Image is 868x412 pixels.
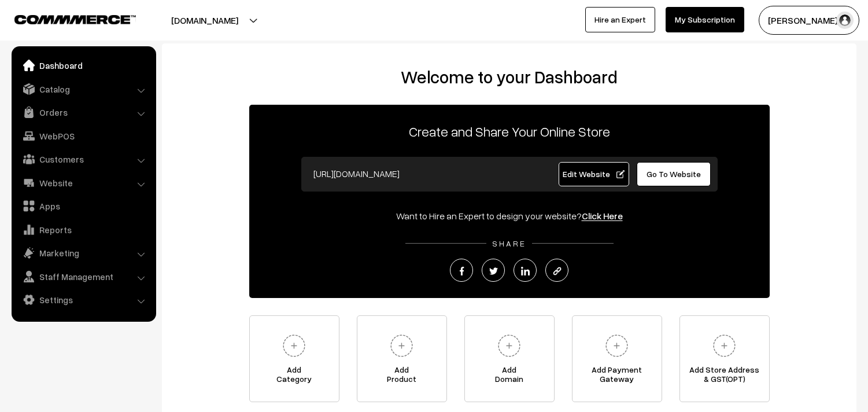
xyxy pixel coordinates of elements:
span: Add Store Address & GST(OPT) [680,365,769,388]
button: [PERSON_NAME] s… [759,6,859,35]
a: Orders [14,102,152,123]
a: Website [14,172,152,193]
a: Click Here [582,210,623,222]
a: Apps [14,196,152,216]
a: Add PaymentGateway [572,315,662,402]
a: COMMMERCE [14,12,116,25]
a: AddDomain [464,315,555,402]
img: COMMMERCE [14,15,136,24]
span: Go To Website [647,169,701,179]
span: Add Payment Gateway [572,365,662,388]
span: Add Category [250,365,339,388]
span: Add Product [357,365,446,388]
h2: Welcome to your Dashboard [173,67,845,87]
a: Reports [14,219,152,240]
img: plus.svg [601,330,633,362]
span: Edit Website [563,169,625,179]
img: plus.svg [386,330,418,362]
a: WebPOS [14,126,152,146]
span: Add Domain [465,365,554,388]
a: Staff Management [14,266,152,287]
div: Want to Hire an Expert to design your website? [249,209,770,223]
span: SHARE [486,238,532,248]
p: Create and Share Your Online Store [249,121,770,142]
a: AddProduct [357,315,447,402]
a: Catalog [14,79,152,100]
a: Marketing [14,242,152,263]
a: Add Store Address& GST(OPT) [679,315,770,402]
a: Go To Website [637,162,711,186]
img: plus.svg [278,330,310,362]
img: plus.svg [708,330,740,362]
a: Hire an Expert [585,7,655,32]
a: AddCategory [249,315,339,402]
a: Settings [14,289,152,310]
img: user [836,12,854,29]
a: Customers [14,149,152,170]
a: Dashboard [14,55,152,76]
a: Edit Website [559,162,629,186]
a: My Subscription [666,7,744,32]
img: plus.svg [493,330,525,362]
button: [DOMAIN_NAME] [131,6,279,35]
